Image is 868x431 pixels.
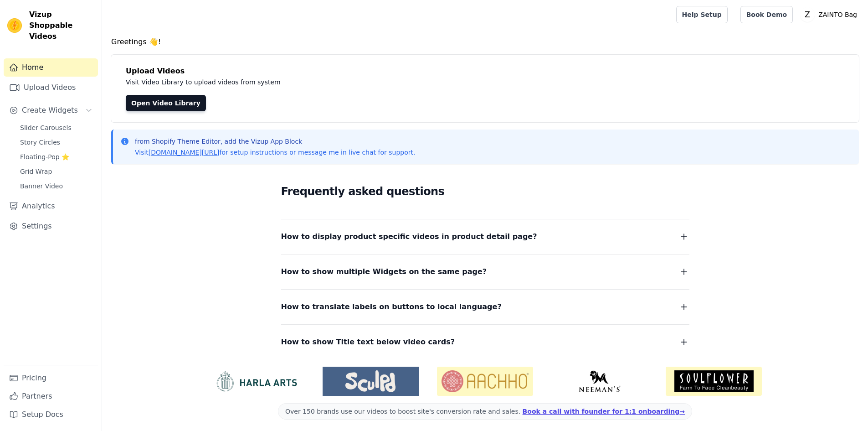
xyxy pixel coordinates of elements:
a: Partners [4,387,98,405]
a: Open Video Library [126,95,206,111]
a: Floating-Pop ⭐ [15,151,98,163]
text: Z [805,10,810,19]
button: How to show Title text below video cards? [281,336,689,348]
span: How to display product specific videos in product detail page? [281,230,537,243]
a: Home [4,58,98,77]
button: How to display product specific videos in product detail page? [281,230,689,243]
h4: Greetings 👋! [111,36,859,47]
p: from Shopify Theme Editor, add the Vizup App Block [135,137,415,146]
a: [DOMAIN_NAME][URL] [149,149,220,156]
img: Neeman's [551,370,647,392]
span: Story Circles [20,138,60,147]
img: Soulflower [666,367,762,396]
span: Vizup Shoppable Videos [29,9,94,42]
a: Setup Docs [4,405,98,424]
a: Settings [4,217,98,235]
button: Create Widgets [4,101,98,119]
p: Visit Video Library to upload videos from system [126,77,534,88]
img: Vizup [7,18,22,33]
span: How to show multiple Widgets on the same page? [281,265,487,278]
p: ZAINTO Bag [815,6,861,23]
span: Banner Video [20,182,63,191]
a: Analytics [4,197,98,215]
button: Z ZAINTO Bag [800,6,861,23]
img: Aachho [437,367,533,396]
p: Visit for setup instructions or message me in live chat for support. [135,148,415,157]
a: Grid Wrap [15,165,98,178]
a: Slider Carousels [15,121,98,134]
a: Upload Videos [4,78,98,97]
h2: Frequently asked questions [281,182,689,201]
a: Story Circles [15,136,98,149]
a: Help Setup [676,6,728,23]
a: Pricing [4,369,98,387]
a: Book Demo [740,6,793,23]
button: How to show multiple Widgets on the same page? [281,265,689,278]
a: Banner Video [15,180,98,192]
span: Floating-Pop ⭐ [20,152,69,161]
button: How to translate labels on buttons to local language? [281,301,689,313]
img: Sculpd US [323,370,419,392]
span: Slider Carousels [20,123,72,132]
span: Grid Wrap [20,167,52,176]
span: How to show Title text below video cards? [281,336,455,348]
img: HarlaArts [208,370,304,392]
span: How to translate labels on buttons to local language? [281,301,502,313]
a: Book a call with founder for 1:1 onboarding [523,408,685,415]
h4: Upload Videos [126,66,844,77]
span: Create Widgets [22,105,78,116]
